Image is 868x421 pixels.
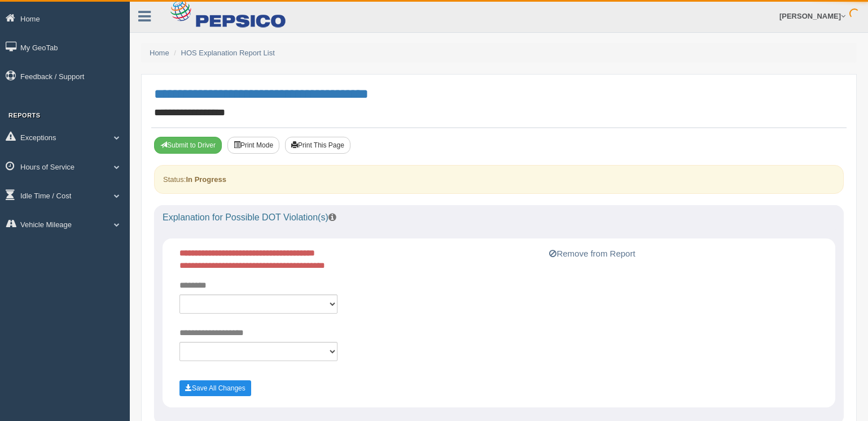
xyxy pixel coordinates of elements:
a: Home [150,49,169,57]
button: Remove from Report [546,247,638,261]
button: Print This Page [285,137,350,154]
button: Print Mode [227,137,279,154]
button: Save [179,380,251,396]
strong: In Progress [186,175,226,184]
div: Explanation for Possible DOT Violation(s) [154,205,844,230]
button: Submit To Driver [154,137,222,154]
a: HOS Explanation Report List [181,49,275,57]
div: Status: [154,165,844,194]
